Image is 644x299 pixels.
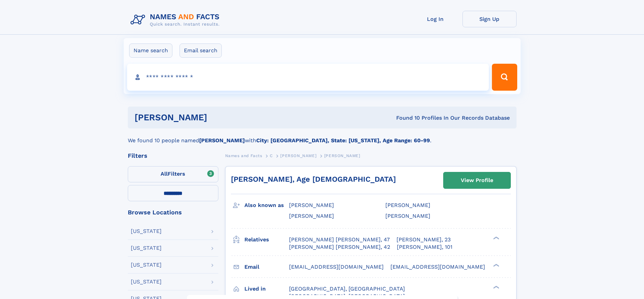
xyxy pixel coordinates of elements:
[397,243,452,251] a: [PERSON_NAME], 101
[127,64,489,91] input: search input
[129,43,172,58] label: Name search
[199,137,245,144] b: [PERSON_NAME]
[289,286,405,292] span: [GEOGRAPHIC_DATA], [GEOGRAPHIC_DATA]
[289,202,334,208] span: [PERSON_NAME]
[289,264,384,270] span: [EMAIL_ADDRESS][DOMAIN_NAME]
[444,172,510,188] a: View Profile
[397,236,451,243] a: [PERSON_NAME], 23
[161,171,168,177] span: All
[289,243,390,251] a: [PERSON_NAME] [PERSON_NAME], 42
[289,213,334,219] span: [PERSON_NAME]
[270,153,273,158] span: C
[244,283,289,295] h3: Lived in
[492,64,517,91] button: Search Button
[128,128,517,145] div: We found 10 people named with .
[302,114,510,122] div: Found 10 Profiles In Our Records Database
[131,262,162,268] div: [US_STATE]
[244,234,289,245] h3: Relatives
[180,43,222,58] label: Email search
[289,236,390,243] a: [PERSON_NAME] [PERSON_NAME], 47
[492,236,500,240] div: ❯
[131,229,162,234] div: [US_STATE]
[231,175,396,183] a: [PERSON_NAME], Age [DEMOGRAPHIC_DATA]
[244,261,289,273] h3: Email
[324,153,360,158] span: [PERSON_NAME]
[128,153,218,159] div: Filters
[131,279,162,285] div: [US_STATE]
[244,200,289,211] h3: Also known as
[492,285,500,289] div: ❯
[128,11,225,29] img: Logo Names and Facts
[128,166,218,182] label: Filters
[128,209,218,215] div: Browse Locations
[462,11,517,27] a: Sign Up
[256,137,430,144] b: City: [GEOGRAPHIC_DATA], State: [US_STATE], Age Range: 60-99
[280,153,316,158] span: [PERSON_NAME]
[461,173,493,188] div: View Profile
[385,202,430,208] span: [PERSON_NAME]
[385,213,430,219] span: [PERSON_NAME]
[390,264,485,270] span: [EMAIL_ADDRESS][DOMAIN_NAME]
[492,263,500,267] div: ❯
[131,245,162,251] div: [US_STATE]
[225,151,262,160] a: Names and Facts
[408,11,462,27] a: Log In
[280,151,316,160] a: [PERSON_NAME]
[270,151,273,160] a: C
[135,113,302,122] h1: [PERSON_NAME]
